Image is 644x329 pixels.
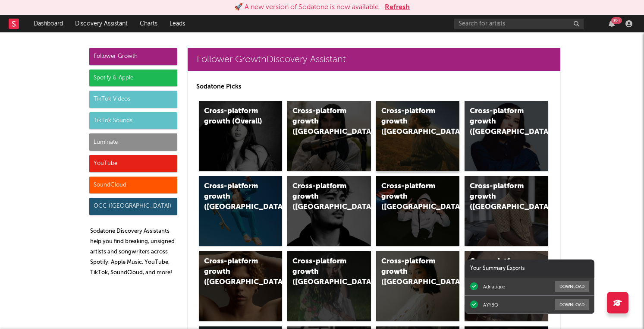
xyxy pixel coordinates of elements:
[292,181,351,212] div: Cross-platform growth ([GEOGRAPHIC_DATA])
[287,176,371,246] a: Cross-platform growth ([GEOGRAPHIC_DATA])
[465,259,594,278] div: Your Summary Exports
[89,112,177,130] div: TikTok Sounds
[89,198,177,215] div: OCC ([GEOGRAPHIC_DATA])
[89,155,177,172] div: YouTube
[385,2,410,13] button: Refresh
[134,15,163,32] a: Charts
[199,101,283,171] a: Cross-platform growth (Overall)
[89,48,177,65] div: Follower Growth
[292,256,351,288] div: Cross-platform growth ([GEOGRAPHIC_DATA])
[199,176,283,246] a: Cross-platform growth ([GEOGRAPHIC_DATA])
[89,177,177,194] div: SoundCloud
[204,256,263,288] div: Cross-platform growth ([GEOGRAPHIC_DATA])
[381,181,440,212] div: Cross-platform growth ([GEOGRAPHIC_DATA]/GSA)
[470,181,528,212] div: Cross-platform growth ([GEOGRAPHIC_DATA])
[69,15,134,32] a: Discovery Assistant
[483,284,505,290] div: Adriatique
[555,299,589,310] button: Download
[465,251,548,321] a: Cross-platform growth ([GEOGRAPHIC_DATA])
[292,106,351,137] div: Cross-platform growth ([GEOGRAPHIC_DATA])
[465,176,548,246] a: Cross-platform growth ([GEOGRAPHIC_DATA])
[454,19,584,29] input: Search for artists
[196,82,552,92] p: Sodatone Picks
[163,15,191,32] a: Leads
[470,106,528,137] div: Cross-platform growth ([GEOGRAPHIC_DATA])
[199,251,283,321] a: Cross-platform growth ([GEOGRAPHIC_DATA])
[89,70,177,87] div: Spotify & Apple
[376,251,460,321] a: Cross-platform growth ([GEOGRAPHIC_DATA])
[609,20,615,27] button: 99+
[381,256,440,288] div: Cross-platform growth ([GEOGRAPHIC_DATA])
[611,17,622,24] div: 99 +
[555,281,589,292] button: Download
[465,101,548,171] a: Cross-platform growth ([GEOGRAPHIC_DATA])
[90,226,177,278] p: Sodatone Discovery Assistants help you find breaking, unsigned artists and songwriters across Spo...
[234,2,380,13] div: 🚀 A new version of Sodatone is now available.
[204,181,263,212] div: Cross-platform growth ([GEOGRAPHIC_DATA])
[470,256,528,288] div: Cross-platform growth ([GEOGRAPHIC_DATA])
[287,101,371,171] a: Cross-platform growth ([GEOGRAPHIC_DATA])
[204,106,263,127] div: Cross-platform growth (Overall)
[89,133,177,151] div: Luminate
[287,251,371,321] a: Cross-platform growth ([GEOGRAPHIC_DATA])
[483,302,498,308] div: AYYBO
[188,48,560,71] a: Follower GrowthDiscovery Assistant
[376,176,460,246] a: Cross-platform growth ([GEOGRAPHIC_DATA]/GSA)
[89,91,177,108] div: TikTok Videos
[381,106,440,137] div: Cross-platform growth ([GEOGRAPHIC_DATA])
[28,15,69,32] a: Dashboard
[376,101,460,171] a: Cross-platform growth ([GEOGRAPHIC_DATA])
